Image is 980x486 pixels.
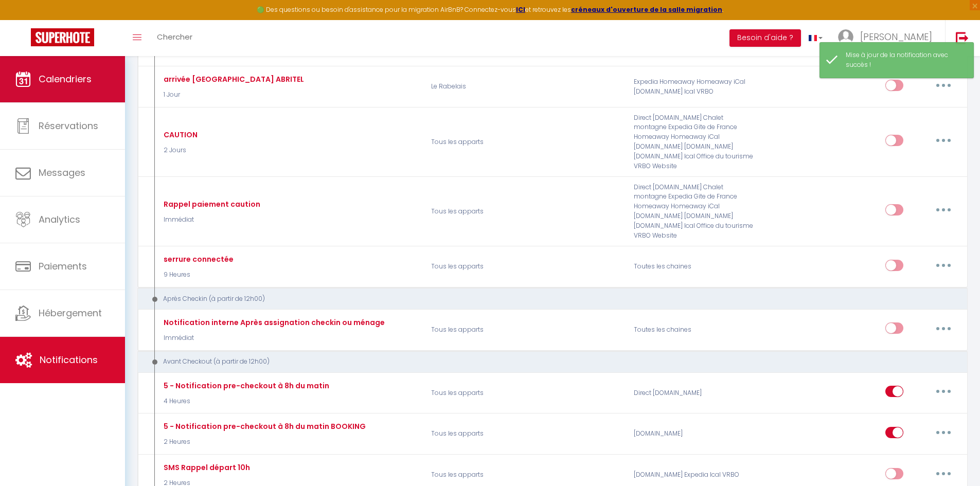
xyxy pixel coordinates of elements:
[147,357,942,367] div: Avant Checkout (à partir de 12h00)
[424,183,627,241] p: Tous les apparts
[627,378,762,408] div: Direct [DOMAIN_NAME]
[39,307,102,319] span: Hébergement
[424,72,627,102] p: Le Rabelais
[838,29,853,45] img: ...
[161,74,304,85] div: arrivée [GEOGRAPHIC_DATA] ABRITEL
[729,29,801,47] button: Besoin d'aide ?
[29,2,42,14] div: Notification de nouveau message
[161,129,198,140] div: CAUTION
[571,5,722,14] a: créneaux d'ouverture de la salle migration
[39,119,98,132] span: Réservations
[39,73,92,85] span: Calendriers
[161,270,234,280] p: 9 Heures
[627,419,762,449] div: [DOMAIN_NAME]
[147,294,942,304] div: Après Checkin (à partir de 12h00)
[161,462,250,473] div: SMS Rappel départ 10h
[627,113,762,171] div: Direct [DOMAIN_NAME] Chalet montagne Expedia Gite de France Homeaway Homeaway iCal [DOMAIN_NAME] ...
[424,113,627,171] p: Tous les apparts
[161,199,260,210] div: Rappel paiement caution
[8,4,39,35] button: Ouvrir le widget de chat LiveChat
[161,380,329,391] div: 5 - Notification pre-checkout à 8h du matin
[830,20,945,56] a: ... [PERSON_NAME]
[627,315,762,345] div: Toutes les chaines
[424,315,627,345] p: Tous les apparts
[161,421,366,432] div: 5 - Notification pre-checkout à 8h du matin BOOKING
[627,72,762,102] div: Expedia Homeaway Homeaway iCal [DOMAIN_NAME] Ical VRBO
[161,437,366,447] p: 2 Heures
[424,419,627,449] p: Tous les apparts
[39,213,80,226] span: Analytics
[424,378,627,408] p: Tous les apparts
[161,90,304,100] p: 1 Jour
[424,252,627,282] p: Tous les apparts
[161,397,329,406] p: 4 Heures
[39,260,87,273] span: Paiements
[161,254,234,265] div: serrure connectée
[161,146,198,155] p: 2 Jours
[161,317,385,328] div: Notification interne Après assignation checkin ou ménage
[161,333,385,343] p: Immédiat
[627,183,762,241] div: Direct [DOMAIN_NAME] Chalet montagne Expedia Gite de France Homeaway Homeaway iCal [DOMAIN_NAME] ...
[157,31,192,42] span: Chercher
[40,353,98,366] span: Notifications
[956,31,969,44] img: logout
[627,252,762,282] div: Toutes les chaines
[161,215,260,225] p: Immédiat
[860,30,932,43] span: [PERSON_NAME]
[39,166,85,179] span: Messages
[31,28,94,46] img: Super Booking
[846,50,963,70] div: Mise à jour de la notification avec succès !
[516,5,525,14] a: ICI
[149,20,200,56] a: Chercher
